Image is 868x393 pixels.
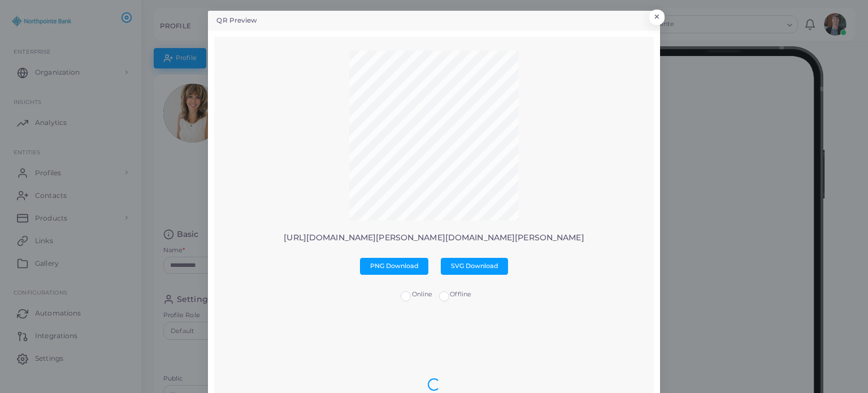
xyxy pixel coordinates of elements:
span: Online [412,290,433,298]
button: PNG Download [360,258,428,275]
button: Close [649,10,665,24]
span: SVG Download [451,262,498,270]
span: Offline [450,290,471,298]
h5: QR Preview [216,16,257,25]
p: [URL][DOMAIN_NAME][PERSON_NAME][DOMAIN_NAME][PERSON_NAME] [223,233,645,243]
button: SVG Download [441,258,508,275]
span: PNG Download [370,262,419,270]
